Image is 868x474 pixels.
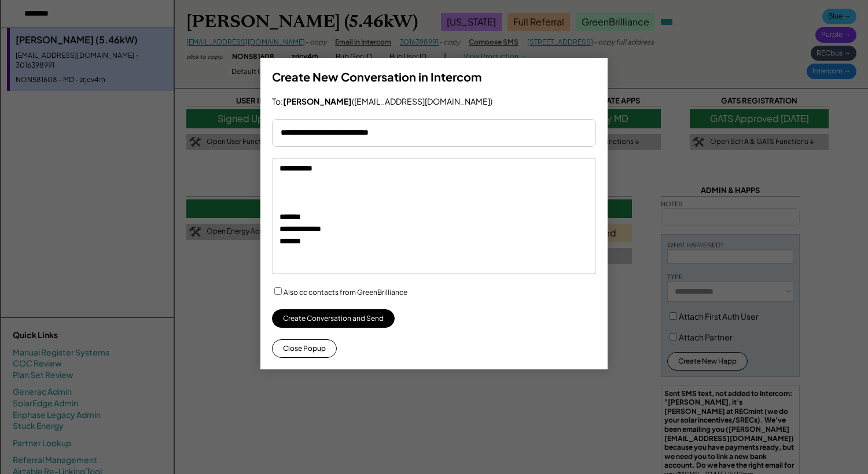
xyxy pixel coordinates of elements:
[272,339,337,358] button: Close Popup
[283,96,352,106] strong: [PERSON_NAME]
[272,309,395,328] button: Create Conversation and Send
[284,288,407,297] label: Also cc contacts from GreenBrilliance
[272,69,481,84] h3: Create New Conversation in Intercom
[272,96,492,108] div: To: ([EMAIL_ADDRESS][DOMAIN_NAME])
